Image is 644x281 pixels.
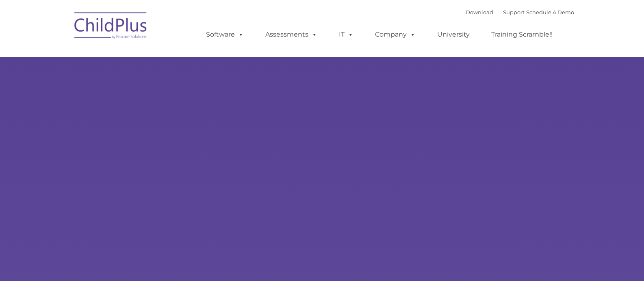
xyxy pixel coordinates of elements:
[503,9,525,15] a: Support
[429,26,478,43] a: University
[70,7,152,47] img: ChildPlus by Procare Solutions
[198,26,252,43] a: Software
[367,26,424,43] a: Company
[526,9,574,15] a: Schedule A Demo
[257,26,325,43] a: Assessments
[466,9,574,15] font: |
[466,9,493,15] a: Download
[483,26,561,43] a: Training Scramble!!
[331,26,362,43] a: IT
